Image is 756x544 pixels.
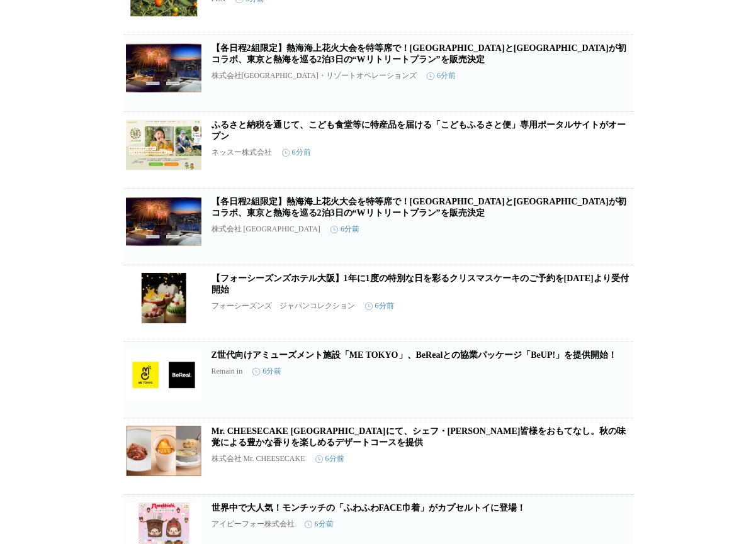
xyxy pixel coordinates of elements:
[212,519,295,530] p: アイピーフォー株式会社
[330,224,359,235] time: 6分前
[126,119,201,170] img: ふるさと納税を通じて、こども食堂等に特産品を届ける「こどもふるさと便」専用ポータルサイトがオープン
[126,196,201,247] img: 【各日程2組限定】熱海海上花火大会を特等席で！東京ドームホテルと熱海後楽園ホテルが初コラボ、東京と熱海を巡る2泊3日の“Wリトリートプラン”を販売決定
[212,503,526,513] a: 世界中で大人気！モンチッチの「ふわふわFACE巾着」がカプセルトイに登場！
[212,70,417,81] p: 株式会社[GEOGRAPHIC_DATA]・リゾートオペレーションズ
[252,366,281,377] time: 6分前
[212,224,320,235] p: 株式会社 [GEOGRAPHIC_DATA]
[212,43,626,64] a: 【各日程2組限定】熱海海上花火大会を特等席で！[GEOGRAPHIC_DATA]と[GEOGRAPHIC_DATA]が初コラボ、東京と熱海を巡る2泊3日の“Wリトリートプラン”を販売決定
[212,350,618,360] a: Z世代向けアミューズメント施設「ME TOKYO」、BeRealとの協業パッケージ「BeUP!」を提供開始！
[212,426,626,447] a: Mr. CHEESECAKE [GEOGRAPHIC_DATA]にて、シェフ・[PERSON_NAME]皆様をおもてなし。秋の味覚による豊かな香りを楽しめるデザートコースを提供
[126,43,201,93] img: 【各日程2組限定】熱海海上花火大会を特等席で！東京ドームホテルと熱海後楽園ホテルが初コラボ、東京と熱海を巡る2泊3日の“Wリトリートプラン”を販売決定
[212,197,626,218] a: 【各日程2組限定】熱海海上花火大会を特等席で！[GEOGRAPHIC_DATA]と[GEOGRAPHIC_DATA]が初コラボ、東京と熱海を巡る2泊3日の“Wリトリートプラン”を販売決定
[126,350,201,400] img: Z世代向けアミューズメント施設「ME TOKYO」、BeRealとの協業パッケージ「BeUP!」を提供開始！
[282,147,311,158] time: 6分前
[365,301,394,311] time: 6分前
[212,274,629,294] a: 【フォーシーズンズホテル大阪】1年に1度の特別な日を彩るクリスマスケーキのご予約を[DATE]より受付開始
[212,120,626,141] a: ふるさと納税を通じて、こども食堂等に特産品を届ける「こどもふるさと便」専用ポータルサイトがオープン
[305,519,334,530] time: 6分前
[126,273,201,323] img: 【フォーシーズンズホテル大阪】1年に1度の特別な日を彩るクリスマスケーキのご予約を10月15日（水）より受付開始
[212,301,355,311] p: フォーシーズンズ ジャパンコレクション
[315,453,344,464] time: 6分前
[212,453,305,464] p: 株式会社 Mr. CHEESECAKE
[126,426,201,476] img: Mr. CHEESECAKE GINZA SIX店にて、シェフ・田村浩二が皆様をおもてなし。秋の味覚による豊かな香りを楽しめるデザートコースを提供
[212,147,272,158] p: ネッスー株式会社
[427,70,456,81] time: 6分前
[212,367,243,376] p: Remain in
